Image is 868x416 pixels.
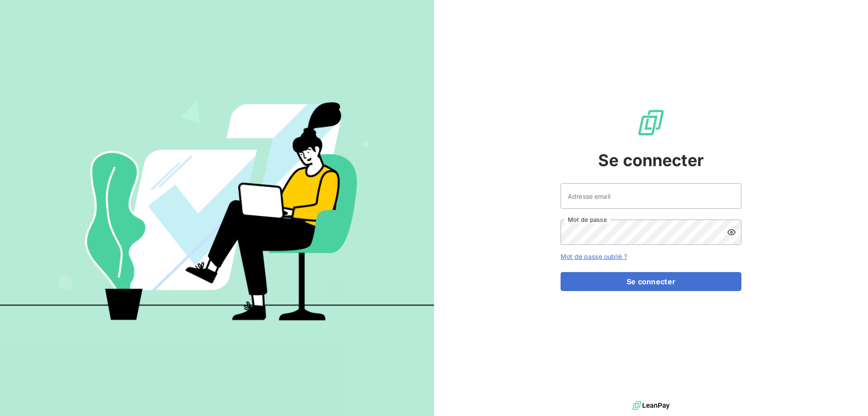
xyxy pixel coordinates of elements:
[598,148,704,172] span: Se connecter
[561,272,741,291] button: Se connecter
[632,399,670,412] img: logo
[561,183,741,209] input: placeholder
[561,253,627,260] a: Mot de passe oublié ?
[637,108,665,137] img: Logo LeanPay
